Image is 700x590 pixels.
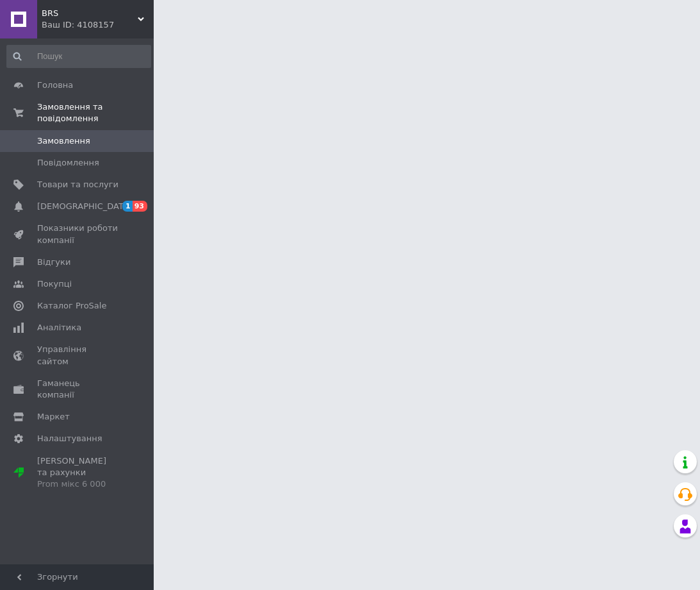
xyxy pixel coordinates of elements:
span: Показники роботи компанії [37,223,118,246]
span: Гаманець компанії [37,378,118,401]
span: Каталог ProSale [37,300,106,312]
span: Товари та послуги [37,179,118,190]
span: BRS [42,8,138,19]
input: Пошук [6,45,151,68]
div: Ваш ID: 4108157 [42,19,154,31]
span: Аналітика [37,322,81,333]
span: Замовлення та повідомлення [37,101,154,124]
span: Налаштування [37,433,102,444]
div: Prom мікс 6 000 [37,478,118,490]
span: Відгуки [37,257,70,268]
span: 93 [133,201,147,212]
span: Головна [37,80,73,91]
span: Маркет [37,411,70,423]
span: 1 [122,201,133,212]
span: [DEMOGRAPHIC_DATA] [37,201,132,212]
span: Замовлення [37,135,90,147]
span: Покупці [37,278,72,290]
span: [PERSON_NAME] та рахунки [37,455,118,491]
span: Повідомлення [37,157,99,169]
span: Управління сайтом [37,344,118,367]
